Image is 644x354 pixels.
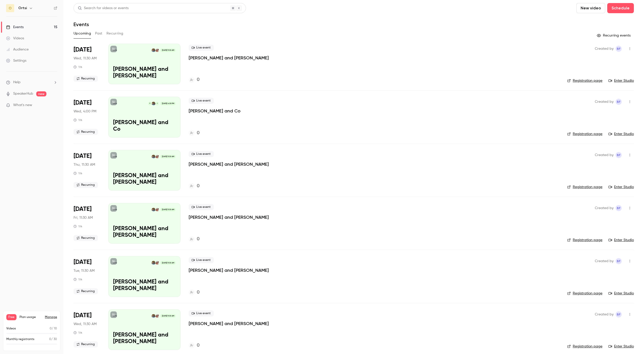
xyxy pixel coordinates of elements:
[160,48,175,52] span: [DATE] 11:30 AM
[108,97,181,137] a: OrtsiJBrock LeffertsE[DATE] 4:00 PM[PERSON_NAME] and Co
[617,46,620,52] span: BF
[74,205,92,213] span: [DATE]
[108,44,181,84] a: OrtsiLamp LampBrock Lefferts[DATE] 11:30 AM[PERSON_NAME] and [PERSON_NAME]
[74,341,98,347] span: Recurring
[189,98,214,104] span: Live event
[74,29,91,38] button: Upcoming
[189,214,269,220] a: [PERSON_NAME] and [PERSON_NAME]
[20,315,42,319] span: Plan usage
[50,326,57,331] p: / 10
[567,78,602,83] a: Registration page
[113,226,176,239] p: [PERSON_NAME] and [PERSON_NAME]
[113,332,176,345] p: [PERSON_NAME] and [PERSON_NAME]
[74,331,82,335] div: 1 h
[197,76,200,83] h4: 0
[189,161,269,167] a: [PERSON_NAME] and [PERSON_NAME]
[13,91,33,96] a: SpeakerHub
[74,311,92,319] span: [DATE]
[155,314,159,318] img: Lamp Lamp
[595,311,614,317] span: Created by
[49,337,57,342] p: / 30
[13,80,21,85] span: Help
[160,208,175,211] span: [DATE] 11:30 AM
[160,261,175,264] span: [DATE] 11:30 AM
[567,344,602,349] a: Registration page
[567,238,602,243] a: Registration page
[189,236,200,243] a: 0
[106,29,123,38] button: Recurring
[189,289,200,296] a: 0
[74,235,98,241] span: Recurring
[6,47,29,52] div: Audience
[197,236,200,243] h4: 0
[595,31,634,40] button: Recurring events
[189,321,269,327] a: [PERSON_NAME] and [PERSON_NAME]
[189,76,200,83] a: 0
[617,99,620,105] span: BF
[74,76,98,82] span: Recurring
[160,314,175,318] span: [DATE] 11:30 AM
[113,120,176,133] p: [PERSON_NAME] and Co
[74,322,97,327] span: Wed, 11:30 AM
[74,203,100,244] div: Aug 29 Fri, 11:30 AM (America/New York)
[6,36,24,41] div: Videos
[189,183,200,190] a: 0
[113,279,176,292] p: [PERSON_NAME] and [PERSON_NAME]
[13,103,32,108] span: What's new
[616,311,622,317] span: Brockle Fferts
[6,314,16,320] span: Free
[74,118,82,122] div: 1 h
[617,311,620,317] span: BF
[609,291,634,296] a: Enter Studio
[189,267,269,273] a: [PERSON_NAME] and [PERSON_NAME]
[74,97,100,137] div: Aug 27 Wed, 4:00 PM (America/New York)
[152,208,155,211] img: Brock Lefferts
[113,66,176,79] p: [PERSON_NAME] and [PERSON_NAME]
[567,184,602,190] a: Registration page
[155,155,159,158] img: Lamp Lamp
[189,108,241,114] p: [PERSON_NAME] and Co
[617,152,620,158] span: BF
[113,173,176,186] p: [PERSON_NAME] and [PERSON_NAME]
[152,102,155,105] img: Brock Lefferts
[616,152,622,158] span: Brockle Fferts
[95,29,102,38] button: Past
[595,46,614,52] span: Created by
[74,268,95,273] span: Tue, 11:30 AM
[197,342,200,349] h4: 0
[74,44,100,84] div: Aug 27 Wed, 11:30 AM (America/New York)
[576,3,605,13] button: New video
[155,261,159,264] img: Lamp Lamp
[74,288,98,294] span: Recurring
[74,277,82,281] div: 1 h
[609,238,634,243] a: Enter Studio
[49,338,51,341] span: 0
[595,99,614,105] span: Created by
[74,215,93,220] span: Fri, 11:30 AM
[189,310,214,316] span: Live event
[197,289,200,296] h4: 0
[609,344,634,349] a: Enter Studio
[197,183,200,190] h4: 0
[74,171,82,175] div: 1 h
[108,150,181,191] a: OrtsiLamp LampBrock Lefferts[DATE] 11:30 AM[PERSON_NAME] and [PERSON_NAME]
[78,6,129,11] div: Search for videos or events
[74,256,100,297] div: Sep 2 Tue, 11:30 AM (America/New York)
[189,130,200,137] a: 0
[595,205,614,211] span: Created by
[595,258,614,264] span: Created by
[152,48,155,52] img: Brock Lefferts
[617,258,620,264] span: BF
[74,258,92,266] span: [DATE]
[74,65,82,69] div: 1 h
[189,257,214,263] span: Live event
[189,55,269,61] a: [PERSON_NAME] and [PERSON_NAME]
[6,80,57,85] li: help-dropdown-opener
[567,131,602,137] a: Registration page
[152,314,155,318] img: Brock Lefferts
[155,208,159,211] img: Lamp Lamp
[74,150,100,191] div: Aug 28 Thu, 11:30 AM (America/New York)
